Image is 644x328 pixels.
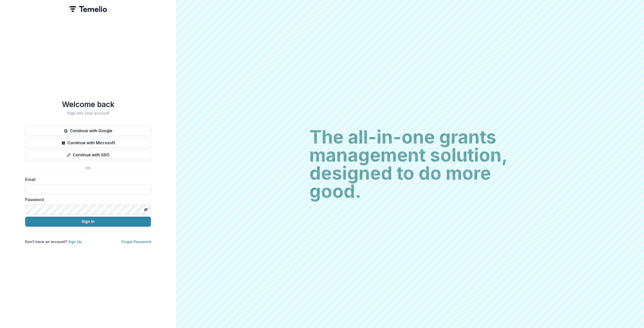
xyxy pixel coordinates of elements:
[25,138,151,148] button: Continue with Microsoft
[142,206,150,214] button: Toggle password visibility
[68,240,82,244] a: Sign Up
[69,6,107,12] img: Temelio
[25,176,148,182] label: Email
[122,240,151,244] a: Forgot Password
[25,239,82,244] p: Don't have an account?
[25,126,151,136] button: Continue with Google
[25,150,151,160] button: Continue with SSO
[25,100,151,109] h1: Welcome back
[25,111,151,116] h2: Sign into your account
[25,197,148,203] label: Password
[25,217,151,227] button: Sign In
